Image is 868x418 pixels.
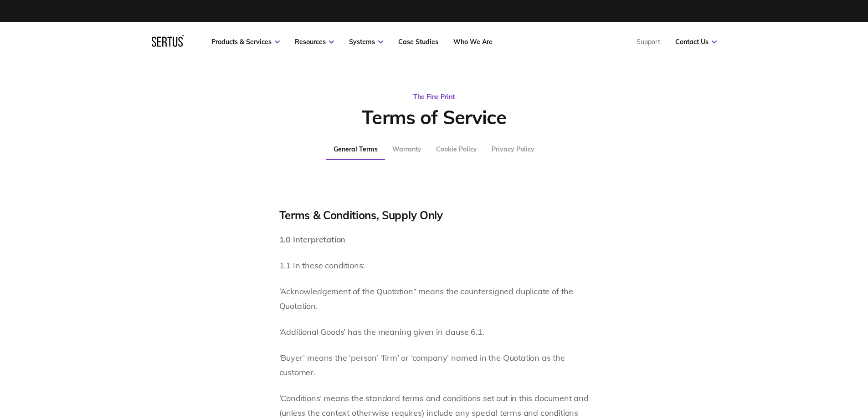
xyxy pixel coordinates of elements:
a: Products & Services [211,38,280,46]
div: Terms & Conditions, Supply Only [279,208,443,222]
div: Terms of Service [362,105,506,129]
div: Privacy Policy [492,145,534,153]
a: Systems [349,38,383,46]
a: Support [637,38,660,46]
p: 1.1 In these conditions: [279,258,589,273]
a: Case Studies [398,38,438,46]
div: Warranty [392,145,421,153]
a: Resources [295,38,334,46]
a: Who We Are [453,38,493,46]
p: ‘Acknowledgement of the Quotation” means the countersigned duplicate of the Quotation. [279,284,589,313]
div: General Terms [334,145,378,153]
div: Cookie Policy [436,145,477,153]
p: ‘Buyer’ means the ‘person’ ‘firm’ or ‘company’ named in the Quotation as the customer. [279,351,589,380]
p: ‘Additional Goods’ has the meaning given in clause 6.1. [279,325,589,339]
b: 1.0 Interpretation [279,234,346,245]
div: The Fine Print [413,93,454,102]
a: Contact Us [675,38,717,46]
